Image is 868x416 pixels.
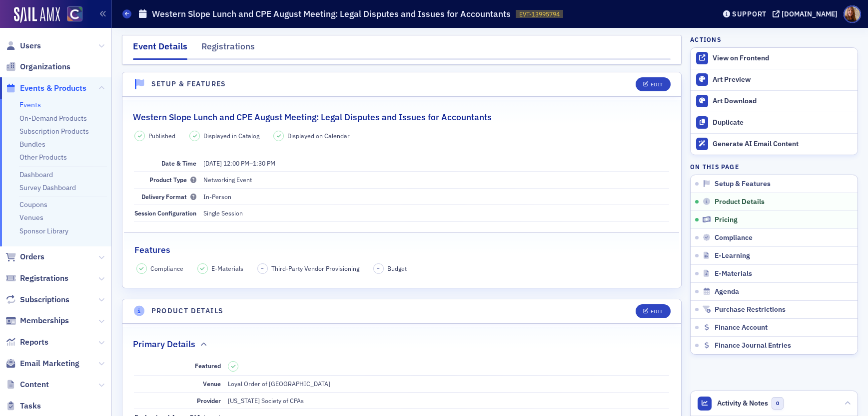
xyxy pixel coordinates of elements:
[60,6,82,23] a: View Homepage
[651,309,663,314] div: Edit
[287,131,350,140] span: Displayed on Calendar
[203,176,252,184] span: Networking Event
[195,362,221,370] span: Featured
[271,264,359,273] span: Third-Party Vendor Provisioning
[203,159,275,167] span: –
[5,40,41,51] a: Users
[715,251,750,260] span: E-Learning
[5,251,44,262] a: Orders
[713,97,853,106] div: Art Download
[691,112,858,133] button: Duplicate
[261,265,264,272] span: –
[732,9,767,18] div: Support
[253,159,275,167] time: 1:30 PM
[141,193,196,201] span: Delivery Format
[5,358,79,369] a: Email Marketing
[691,48,858,69] a: View on Frontend
[20,83,86,94] span: Events & Products
[20,401,41,412] span: Tasks
[5,379,49,390] a: Content
[19,153,67,162] a: Other Products
[715,215,738,224] span: Pricing
[691,69,858,90] a: Art Preview
[715,198,765,207] span: Product Details
[387,264,407,273] span: Budget
[20,40,41,51] span: Users
[20,61,70,72] span: Organizations
[519,10,560,18] span: EVT-13995794
[715,323,768,332] span: Finance Account
[150,264,183,273] span: Compliance
[715,269,752,278] span: E-Materials
[377,265,380,272] span: –
[19,127,89,136] a: Subscription Products
[148,131,175,140] span: Published
[151,306,224,316] h4: Product Details
[19,226,68,235] a: Sponsor Library
[715,180,771,189] span: Setup & Features
[5,294,69,305] a: Subscriptions
[20,251,44,262] span: Orders
[715,305,786,314] span: Purchase Restrictions
[228,397,304,405] span: [US_STATE] Society of CPAs
[134,209,196,217] span: Session Configuration
[203,131,259,140] span: Displayed in Catalog
[203,380,221,388] span: Venue
[5,83,86,94] a: Events & Products
[20,294,69,305] span: Subscriptions
[690,162,858,171] h4: On this page
[19,170,53,179] a: Dashboard
[203,159,222,167] span: [DATE]
[19,200,47,209] a: Coupons
[636,77,670,91] button: Edit
[223,159,249,167] time: 12:00 PM
[133,40,187,60] div: Event Details
[713,140,853,149] div: Generate AI Email Content
[713,118,853,127] div: Duplicate
[715,233,753,242] span: Compliance
[161,159,196,167] span: Date & Time
[152,8,511,20] h1: Western Slope Lunch and CPE August Meeting: Legal Disputes and Issues for Accountants
[690,35,721,44] h4: Actions
[151,79,226,89] h4: Setup & Features
[5,315,69,326] a: Memberships
[201,40,255,58] div: Registrations
[20,273,68,284] span: Registrations
[133,338,195,351] h2: Primary Details
[773,10,841,17] button: [DOMAIN_NAME]
[636,304,670,318] button: Edit
[844,5,861,23] span: Profile
[713,54,853,63] div: View on Frontend
[203,193,231,201] span: In-Person
[19,114,87,123] a: On-Demand Products
[715,341,791,350] span: Finance Journal Entries
[5,337,48,348] a: Reports
[134,243,170,256] h2: Features
[203,209,243,217] span: Single Session
[717,398,768,409] span: Activity & Notes
[5,401,41,412] a: Tasks
[228,380,330,388] span: Loyal Order of [GEOGRAPHIC_DATA]
[20,337,48,348] span: Reports
[691,133,858,155] button: Generate AI Email Content
[772,397,784,410] span: 0
[5,61,70,72] a: Organizations
[19,213,43,222] a: Venues
[19,100,41,109] a: Events
[651,82,663,87] div: Edit
[715,287,739,296] span: Agenda
[133,111,492,124] h2: Western Slope Lunch and CPE August Meeting: Legal Disputes and Issues for Accountants
[14,7,60,23] img: SailAMX
[782,9,838,18] div: [DOMAIN_NAME]
[20,358,79,369] span: Email Marketing
[691,90,858,112] a: Art Download
[19,140,45,149] a: Bundles
[713,75,853,84] div: Art Preview
[19,183,76,192] a: Survey Dashboard
[67,6,82,22] img: SailAMX
[211,264,243,273] span: E-Materials
[5,273,68,284] a: Registrations
[149,176,196,184] span: Product Type
[20,315,69,326] span: Memberships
